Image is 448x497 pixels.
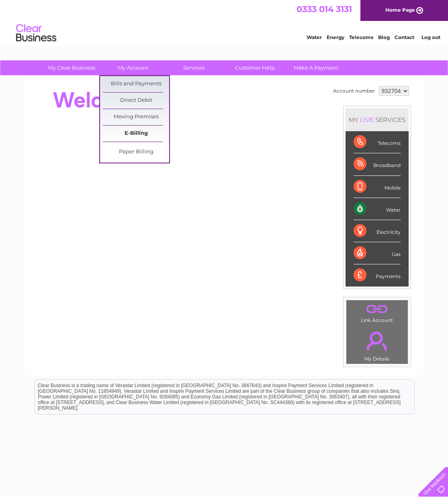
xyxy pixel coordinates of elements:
[354,198,401,220] div: Water
[421,34,440,40] a: Log out
[395,34,414,40] a: Contact
[349,34,373,40] a: Telecoms
[354,176,401,198] div: Mobile
[346,108,409,131] div: MY SERVICES
[16,21,57,45] img: logo.png
[354,220,401,242] div: Electricity
[331,84,377,98] td: Account number
[327,34,344,40] a: Energy
[354,264,401,286] div: Payments
[103,93,169,109] a: Direct Debit
[222,60,288,75] a: Customer Help
[378,34,390,40] a: Blog
[348,327,406,355] a: .
[103,76,169,92] a: Bills and Payments
[161,60,227,75] a: Services
[297,4,352,14] a: 0333 014 3131
[354,242,401,264] div: Gas
[346,300,408,325] td: Link Account
[354,153,401,175] div: Broadband
[103,109,169,125] a: Moving Premises
[307,34,322,40] a: Water
[103,144,169,160] a: Paper Billing
[346,325,408,364] td: My Details
[35,4,414,39] div: Clear Business is a trading name of Verastar Limited (registered in [GEOGRAPHIC_DATA] No. 3667643...
[103,126,169,142] a: E-Billing
[348,302,406,316] a: .
[39,60,105,75] a: My Clear Business
[354,131,401,153] div: Telecoms
[283,60,349,75] a: Make A Payment
[100,60,166,75] a: My Account
[358,116,375,124] div: LIVE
